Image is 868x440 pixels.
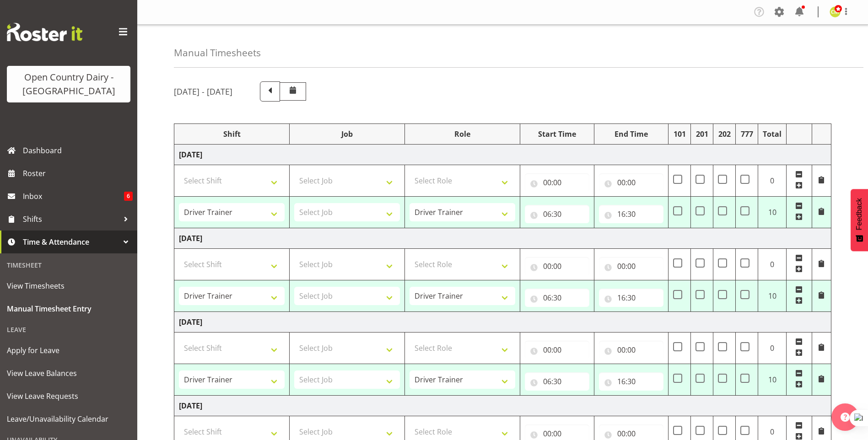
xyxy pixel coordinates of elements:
[2,274,135,297] a: View Timesheets
[525,205,589,223] input: Click to select...
[758,165,787,197] td: 0
[758,280,787,312] td: 10
[2,408,135,430] a: Leave/Unavailability Calendar
[23,144,133,157] span: Dashboard
[740,129,753,140] div: 777
[16,70,121,98] div: Open Country Dairy - [GEOGRAPHIC_DATA]
[2,256,135,274] div: Timesheet
[758,197,787,228] td: 10
[2,320,135,339] div: Leave
[2,362,135,385] a: View Leave Balances
[294,129,400,140] div: Job
[758,333,787,364] td: 0
[410,129,515,140] div: Role
[673,129,686,140] div: 101
[124,192,133,201] span: 6
[174,145,831,165] td: [DATE]
[763,129,782,140] div: Total
[599,129,663,140] div: End Time
[7,343,130,357] span: Apply for Leave
[174,396,831,416] td: [DATE]
[174,228,831,249] td: [DATE]
[525,129,589,140] div: Start Time
[599,257,663,275] input: Click to select...
[855,198,863,230] span: Feedback
[7,389,130,403] span: View Leave Requests
[841,413,850,422] img: help-xxl-2.png
[599,205,663,223] input: Click to select...
[7,302,130,316] span: Manual Timesheet Entry
[2,297,135,320] a: Manual Timesheet Entry
[525,372,589,391] input: Click to select...
[758,249,787,280] td: 0
[599,341,663,359] input: Click to select...
[7,366,130,380] span: View Leave Balances
[23,212,119,226] span: Shifts
[2,385,135,408] a: View Leave Requests
[525,257,589,275] input: Click to select...
[179,129,285,140] div: Shift
[758,364,787,396] td: 10
[599,173,663,192] input: Click to select...
[599,289,663,307] input: Click to select...
[525,289,589,307] input: Click to select...
[718,129,731,140] div: 202
[23,166,133,180] span: Roster
[174,86,232,97] h5: [DATE] - [DATE]
[7,23,82,41] img: Rosterit website logo
[851,189,868,251] button: Feedback - Show survey
[174,312,831,333] td: [DATE]
[7,412,130,426] span: Leave/Unavailability Calendar
[525,341,589,359] input: Click to select...
[830,6,841,17] img: corey-millan10439.jpg
[7,279,130,293] span: View Timesheets
[2,339,135,362] a: Apply for Leave
[174,48,261,58] h4: Manual Timesheets
[599,372,663,391] input: Click to select...
[525,173,589,192] input: Click to select...
[23,235,119,249] span: Time & Attendance
[695,129,708,140] div: 201
[23,189,124,203] span: Inbox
